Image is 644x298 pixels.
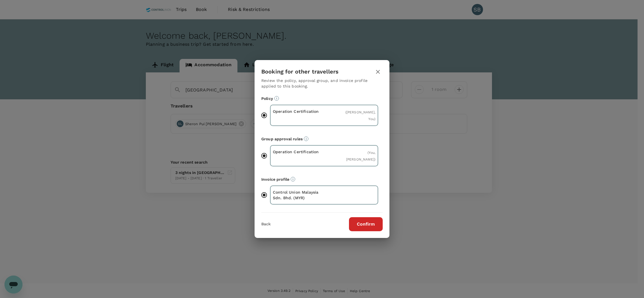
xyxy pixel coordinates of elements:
button: Back [261,222,271,226]
p: Group approval rules [261,136,383,142]
span: ( [PERSON_NAME], You ) [345,110,375,121]
p: Invoice profile [261,176,383,182]
p: Review the policy, approval group, and invoice profile applied to this booking. [261,78,383,89]
p: Operation Certification [273,149,324,155]
svg: Booking restrictions are based on the selected travel policy. [274,96,279,101]
p: Control Union Malaysia Sdn. Bhd. (MYR) [273,189,324,201]
p: Policy [261,96,383,101]
svg: The payment currency and company information are based on the selected invoice profile. [291,177,295,182]
button: Confirm [349,217,383,231]
p: Operation Certification [273,109,324,114]
svg: Default approvers or custom approval rules (if available) are based on the user group. [304,136,309,141]
h3: Booking for other travellers [261,68,339,75]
